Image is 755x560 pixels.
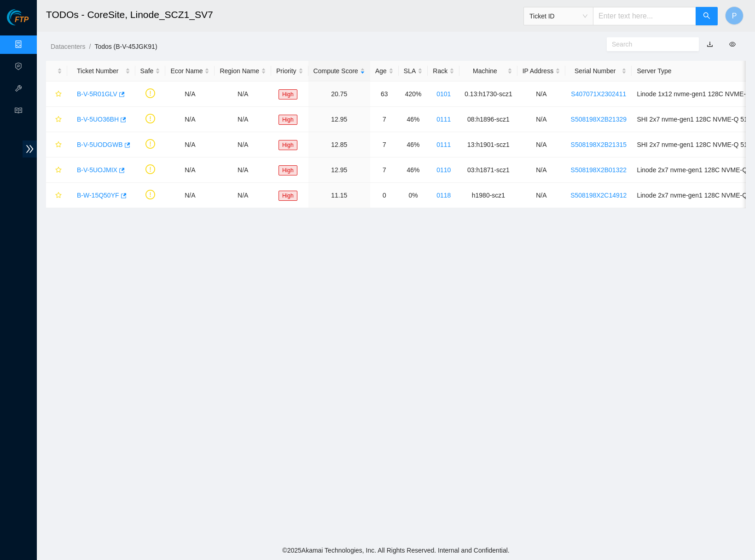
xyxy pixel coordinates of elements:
button: P [725,6,743,25]
button: star [51,163,62,177]
span: / [89,43,91,50]
span: P [732,10,737,22]
td: N/A [517,183,565,208]
a: 0118 [436,192,451,199]
span: High [279,89,297,99]
td: 420% [399,82,428,107]
span: Ticket ID [529,9,587,23]
td: N/A [165,132,215,157]
td: N/A [517,157,565,183]
td: 12.95 [308,107,370,132]
td: 08:h1896-scz1 [459,107,517,132]
a: B-V-5R01GLV [77,90,117,98]
input: Search [612,39,686,49]
td: 12.85 [308,132,370,157]
span: star [55,141,62,149]
button: star [51,137,62,152]
td: N/A [165,157,215,183]
td: 11.15 [308,183,370,208]
a: B-W-15Q50YF [77,192,119,199]
span: High [279,115,297,125]
a: S508198X2B21329 [571,116,627,123]
td: N/A [215,82,271,107]
span: star [55,192,62,199]
td: 0 [370,183,399,208]
span: star [55,116,62,123]
td: 63 [370,82,399,107]
a: 0101 [436,90,451,98]
td: N/A [215,157,271,183]
td: 7 [370,132,399,157]
a: Akamai TechnologiesFTP [7,17,29,29]
td: h1980-scz1 [459,183,517,208]
a: B-V-5UODGWB [77,141,123,148]
a: 0110 [436,166,451,174]
td: N/A [215,132,271,157]
span: exclamation-circle [145,164,155,174]
td: N/A [517,132,565,157]
span: read [15,103,22,121]
td: 12.95 [308,157,370,183]
td: 46% [399,132,428,157]
span: exclamation-circle [145,88,155,98]
span: High [279,191,297,201]
td: 0% [399,183,428,208]
button: search [696,7,718,25]
td: 46% [399,157,428,183]
span: search [703,12,710,21]
a: Todos (B-V-45JGK91) [94,43,157,50]
td: N/A [165,183,215,208]
span: FTP [15,16,29,24]
td: N/A [165,107,215,132]
button: download [700,37,720,52]
button: star [51,87,62,101]
td: 03:h1871-scz1 [459,157,517,183]
td: 46% [399,107,428,132]
span: exclamation-circle [145,114,155,123]
a: download [707,41,713,48]
footer: © 2025 Akamai Technologies, Inc. All Rights Reserved. Internal and Confidential. [37,541,755,560]
td: 20.75 [308,82,370,107]
a: Datacenters [51,43,85,50]
td: 13:h1901-scz1 [459,132,517,157]
span: eye [729,41,736,47]
a: 0111 [436,116,451,123]
span: exclamation-circle [145,190,155,199]
span: High [279,165,297,175]
td: N/A [215,183,271,208]
img: Akamai Technologies [7,9,46,25]
td: N/A [165,82,215,107]
a: B-V-5UO36BH [77,116,119,123]
a: 0111 [436,141,451,148]
a: S508198X2B01322 [571,166,627,174]
td: 7 [370,107,399,132]
span: High [279,140,297,150]
td: N/A [215,107,271,132]
a: S508198X2B21315 [571,141,627,148]
button: star [51,112,62,127]
td: 7 [370,157,399,183]
a: S407071X2302411 [571,90,626,98]
td: 0.13:h1730-scz1 [459,82,517,107]
input: Enter text here... [593,7,696,25]
td: N/A [517,107,565,132]
a: B-V-5UOJMIX [77,166,117,174]
span: star [55,167,62,174]
span: double-right [23,140,37,157]
td: N/A [517,82,565,107]
span: exclamation-circle [145,139,155,149]
a: S508198X2C14912 [570,192,627,199]
span: star [55,91,62,98]
button: star [51,188,62,203]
